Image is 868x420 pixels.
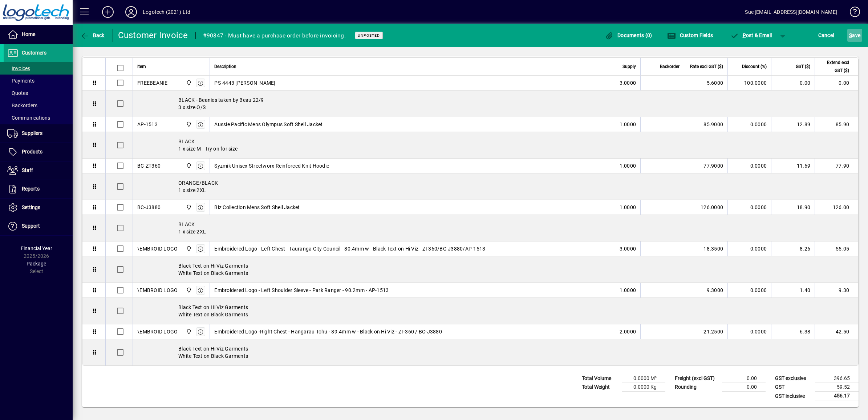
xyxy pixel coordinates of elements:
[819,59,849,75] span: Extend excl GST ($)
[22,31,35,37] span: Home
[184,245,192,253] span: Central
[22,50,46,56] span: Customers
[133,339,858,365] div: Black Text on Hi Viz Garments White Text on Black Garments
[27,261,46,267] span: Package
[622,63,636,71] span: Supply
[214,162,329,169] span: Syzmik Unisex Streetworx Reinforced Knit Hoodie
[771,374,815,383] td: GST exclusive
[665,29,715,42] button: Custom Fields
[137,287,178,294] div: \EMBROID LOGO
[727,324,771,339] td: 0.0000
[96,5,119,19] button: Add
[727,200,771,215] td: 0.0000
[7,103,37,108] span: Backorders
[689,328,723,335] div: 21.2500
[815,374,859,383] td: 396.65
[771,76,815,91] td: 0.00
[727,159,771,173] td: 0.0000
[815,324,858,339] td: 42.50
[118,29,188,41] div: Customer Invoice
[4,124,73,143] a: Suppliers
[4,75,73,87] a: Payments
[184,286,192,294] span: Central
[22,130,42,136] span: Suppliers
[4,199,73,217] a: Settings
[184,203,192,211] span: Central
[620,245,636,252] span: 3.0000
[137,328,178,335] div: \EMBROID LOGO
[815,383,859,392] td: 59.52
[722,383,766,392] td: 0.00
[22,149,42,155] span: Products
[815,76,858,91] td: 0.00
[4,143,73,161] a: Products
[4,25,73,44] a: Home
[722,374,766,383] td: 0.00
[689,287,723,294] div: 9.3000
[605,32,652,38] span: Documents (0)
[620,121,636,128] span: 1.0000
[727,117,771,132] td: 0.0000
[4,99,73,112] a: Backorders
[844,1,859,25] a: Knowledge Base
[4,180,73,198] a: Reports
[771,392,815,401] td: GST inclusive
[7,78,35,84] span: Payments
[184,328,192,336] span: Central
[22,223,40,229] span: Support
[771,241,815,256] td: 8.26
[73,29,113,42] app-page-header-button: Back
[7,115,50,121] span: Communications
[667,32,713,38] span: Custom Fields
[133,173,858,200] div: ORANGE/BLACK 1 x size 2XL
[214,204,300,211] span: Biz Collection Mens Soft Shell Jacket
[622,383,665,392] td: 0.0000 Kg
[689,162,723,169] div: 77.9000
[7,65,30,71] span: Invoices
[771,324,815,339] td: 6.38
[660,63,680,71] span: Backorder
[689,79,723,87] div: 5.6000
[22,204,40,210] span: Settings
[214,63,236,71] span: Description
[184,162,192,170] span: Central
[771,200,815,215] td: 18.90
[796,63,810,71] span: GST ($)
[689,245,723,252] div: 18.3500
[358,33,380,38] span: Unposted
[730,32,772,38] span: ost & Email
[214,121,323,128] span: Aussie Pacific Mens Olympus Soft Shell Jacket
[771,117,815,132] td: 12.89
[4,217,73,235] a: Support
[133,298,858,324] div: Black Text on Hi Viz Garments White Text on Black Garments
[133,215,858,241] div: BLACK 1 x size 2XL
[22,186,40,192] span: Reports
[214,79,275,87] span: PS-4443 [PERSON_NAME]
[671,374,722,383] td: Freight (excl GST)
[849,32,852,38] span: S
[622,374,665,383] td: 0.0000 M³
[133,91,858,117] div: BLACK - Beanies taken by Beau 22/9 3 x size O/S
[726,29,776,42] button: Post & Email
[133,256,858,283] div: Black Text on Hi Viz Garments White Text on Black Garments
[771,283,815,298] td: 1.40
[620,328,636,335] span: 2.0000
[815,117,858,132] td: 85.90
[203,30,346,41] div: #90347 - Must have a purchase order before invoicing.
[137,162,161,169] div: BC-ZT360
[137,245,178,252] div: \EMBROID LOGO
[689,121,723,128] div: 85.9000
[620,204,636,211] span: 1.0000
[849,29,860,41] span: ave
[133,132,858,158] div: BLACK 1 x size M - Try on for size
[80,32,105,38] span: Back
[21,245,52,251] span: Financial Year
[689,204,723,211] div: 126.0000
[671,383,722,392] td: Rounding
[727,241,771,256] td: 0.0000
[771,159,815,173] td: 11.69
[4,87,73,99] a: Quotes
[143,6,190,18] div: Logotech (2021) Ltd
[620,287,636,294] span: 1.0000
[815,241,858,256] td: 55.05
